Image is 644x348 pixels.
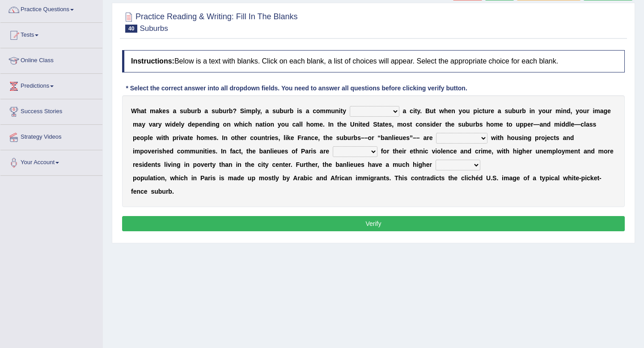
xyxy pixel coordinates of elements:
span: 40 [125,25,137,33]
b: i [210,121,212,128]
b: b [280,107,284,115]
b: t [415,107,417,115]
b: c [415,121,419,128]
b: b [522,107,526,115]
b: s [427,121,430,128]
b: e [448,107,451,115]
b: e [162,107,166,115]
b: e [319,121,323,128]
b: r [195,107,197,115]
b: d [366,121,370,128]
b: S [373,121,377,128]
b: c [250,134,254,141]
b: p [251,107,255,115]
b: t [323,134,326,141]
b: , [318,134,320,141]
b: a [306,107,309,115]
b: p [173,134,177,141]
b: h [306,121,310,128]
b: e [210,134,213,141]
b: b [197,107,201,115]
b: i [244,107,246,115]
b: u [466,107,470,115]
a: Your Account [0,150,102,173]
b: y [576,107,579,115]
b: s [357,134,361,141]
b: m [554,121,559,128]
b: s [479,121,483,128]
b: n [451,107,455,115]
b: g [216,121,220,128]
b: e [190,134,193,141]
b: i [358,121,360,128]
b: – [361,134,364,141]
b: m [594,107,600,115]
b: w [165,121,170,128]
b: , [392,121,394,128]
b: n [227,121,231,128]
b: r [473,121,475,128]
b: o [200,134,204,141]
b: t [377,121,380,128]
b: c [313,107,316,115]
b: — [533,121,539,128]
b: s [212,107,215,115]
b: e [451,121,455,128]
b: y [181,121,184,128]
b: u [339,134,343,141]
b: i [161,134,163,141]
b: i [170,121,172,128]
b: d [565,121,569,128]
b: b [475,121,479,128]
b: p [144,134,148,141]
b: e [527,121,531,128]
b: s [166,107,169,115]
b: r [520,107,522,115]
b: n [335,107,339,115]
b: i [179,134,181,141]
b: s [593,121,597,128]
b: m [314,121,319,128]
h2: Practice Reading & Writing: Fill In The Blanks [122,10,298,33]
a: Success Stories [0,99,102,122]
b: b [354,134,358,141]
b: y [158,121,162,128]
b: s [180,107,183,115]
b: e [136,134,140,141]
b: Instructions: [131,57,174,65]
b: n [355,121,359,128]
b: u [215,107,219,115]
b: a [600,107,604,115]
b: a [259,121,263,128]
b: e [436,121,439,128]
b: m [150,107,155,115]
b: o [419,121,423,128]
b: m [326,107,331,115]
b: B [425,107,430,115]
b: n [270,121,274,128]
b: a [141,107,144,115]
b: v [181,134,184,141]
b: n [543,121,547,128]
b: l [569,121,571,128]
b: h [237,134,241,141]
b: l [301,121,303,128]
b: u [258,134,262,141]
b: o [254,134,258,141]
b: “ [377,134,381,141]
b: u [284,107,288,115]
small: Suburbs [140,24,168,33]
b: e [149,134,153,141]
b: t [483,107,485,115]
b: a [379,121,383,128]
b: d [567,107,571,115]
b: h [165,134,169,141]
b: b [229,107,233,115]
b: i [430,121,432,128]
b: m [397,121,402,128]
b: i [270,134,271,141]
b: r [488,107,491,115]
b: s [407,121,410,128]
b: h [239,121,243,128]
b: k [287,134,291,141]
